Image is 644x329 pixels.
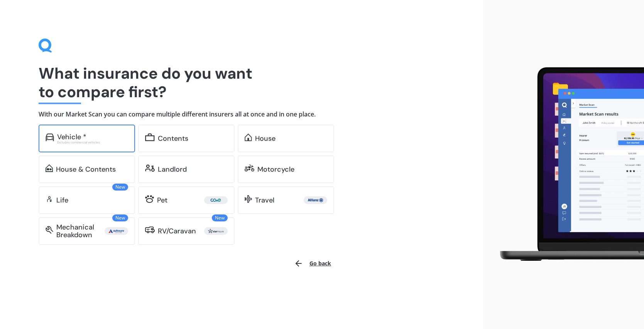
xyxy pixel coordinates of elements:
[145,195,154,203] img: pet.71f96884985775575a0d.svg
[305,196,326,204] img: Allianz.webp
[245,164,254,172] img: motorbike.c49f395e5a6966510904.svg
[489,63,644,266] img: laptop.webp
[46,226,53,234] img: mbi.6615ef239df2212c2848.svg
[158,135,188,142] div: Contents
[46,133,54,141] img: car.f15378c7a67c060ca3f3.svg
[39,64,445,101] h1: What insurance do you want to compare first?
[158,227,196,235] div: RV/Caravan
[212,214,228,221] span: New
[56,196,68,204] div: Life
[106,227,127,235] img: Autosure.webp
[206,196,226,204] img: Cove.webp
[112,184,128,191] span: New
[245,195,252,203] img: travel.bdda8d6aa9c3f12c5fe2.svg
[39,110,445,118] h4: With our Market Scan you can compare multiple different insurers all at once and in one place.
[138,186,235,214] a: Pet
[255,196,274,204] div: Travel
[245,133,252,141] img: home.91c183c226a05b4dc763.svg
[46,195,53,203] img: life.f720d6a2d7cdcd3ad642.svg
[145,164,155,172] img: landlord.470ea2398dcb263567d0.svg
[57,141,128,144] div: Excludes commercial vehicles
[145,133,155,141] img: content.01f40a52572271636b6f.svg
[255,135,276,142] div: House
[46,164,53,172] img: home-and-contents.b802091223b8502ef2dd.svg
[56,223,105,239] div: Mechanical Breakdown
[145,226,155,234] img: rv.0245371a01b30db230af.svg
[157,196,167,204] div: Pet
[57,133,86,141] div: Vehicle *
[257,165,294,173] div: Motorcycle
[158,165,187,173] div: Landlord
[112,214,128,221] span: New
[289,254,336,273] button: Go back
[206,227,226,235] img: Star.webp
[56,165,116,173] div: House & Contents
